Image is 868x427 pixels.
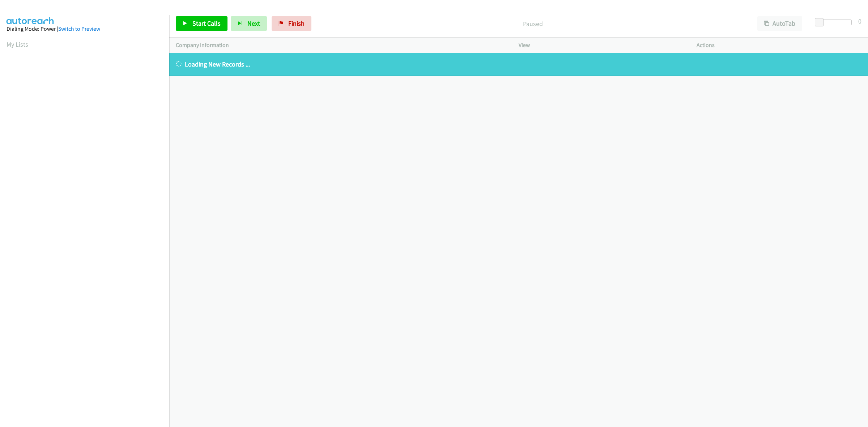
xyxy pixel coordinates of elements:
span: Next [247,19,260,27]
button: Next [231,16,267,31]
span: Finish [288,19,305,27]
div: Dialing Mode: Power | [7,25,163,33]
div: Delay between calls (in seconds) [818,20,852,25]
p: Loading New Records ... [176,59,861,69]
p: View [519,41,684,50]
a: Start Calls [176,16,227,31]
p: Actions [697,41,861,50]
button: AutoTab [757,16,802,31]
span: Start Calls [192,19,221,27]
p: Paused [321,19,744,29]
a: Switch to Preview [58,25,100,32]
iframe: Dialpad [7,56,169,399]
p: Company Information [176,41,506,50]
div: 0 [858,16,861,26]
a: My Lists [7,40,28,48]
a: Finish [272,16,311,31]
